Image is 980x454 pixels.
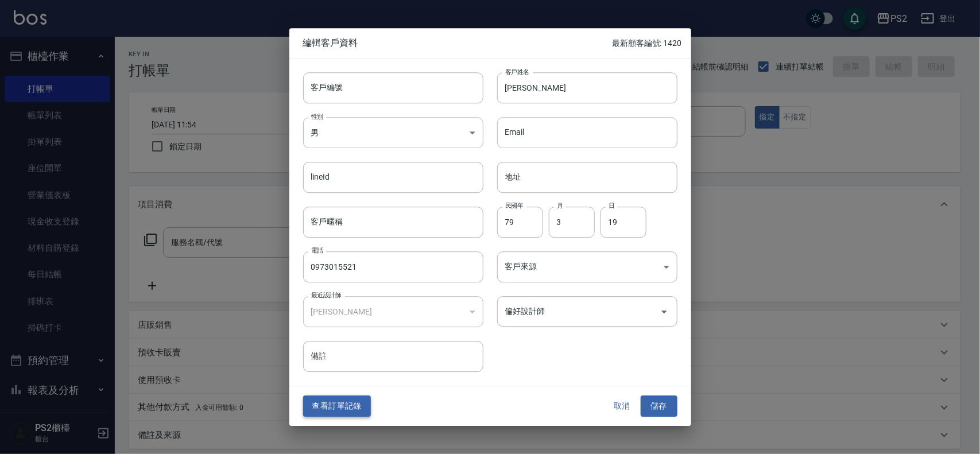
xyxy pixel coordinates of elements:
button: 儲存 [641,396,677,417]
div: 男 [303,117,483,148]
label: 最近設計師 [311,291,341,300]
div: [PERSON_NAME] [303,296,483,327]
label: 性別 [311,112,323,121]
label: 民國年 [505,201,523,210]
button: 查看訂單記錄 [303,396,371,417]
span: 編輯客戶資料 [303,37,613,49]
label: 客戶姓名 [505,67,529,76]
label: 電話 [311,246,323,255]
p: 最新顧客編號: 1420 [612,37,681,49]
button: Open [655,302,673,321]
label: 日 [609,201,614,210]
button: 取消 [604,396,641,417]
label: 月 [557,201,563,210]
